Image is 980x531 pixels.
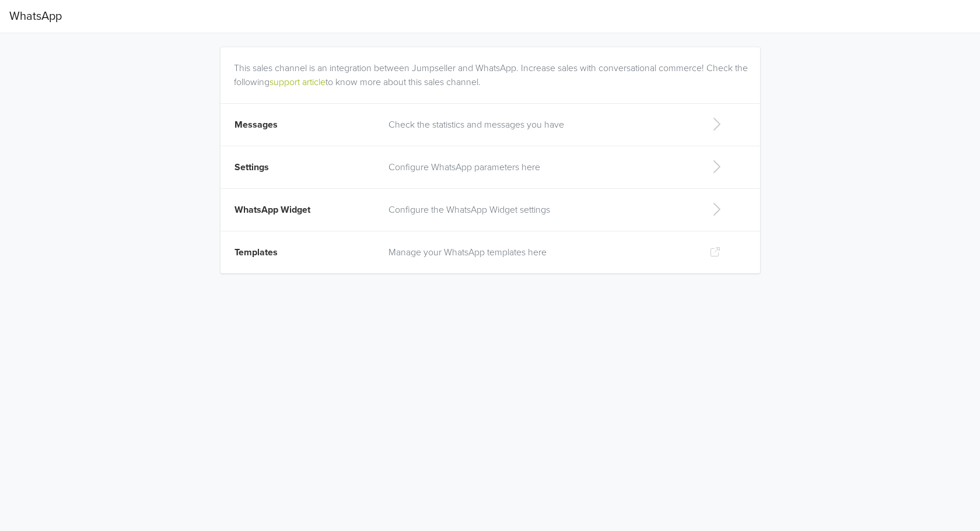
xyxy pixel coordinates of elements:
span: Settings [235,161,269,173]
a: support article [269,76,325,88]
p: Check the statistics and messages you have [388,118,691,132]
div: This sales channel is an integration between Jumpseller and WhatsApp. Increase sales with convers... [234,47,751,89]
p: Manage your WhatsApp templates here [388,245,691,259]
span: Templates [235,247,278,258]
span: Messages [235,119,278,131]
span: WhatsApp [9,5,62,28]
p: Configure WhatsApp parameters here [388,160,691,174]
a: to know more about this sales channel. [325,76,481,88]
p: Configure the WhatsApp Widget settings [388,203,691,217]
span: WhatsApp Widget [235,204,310,216]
